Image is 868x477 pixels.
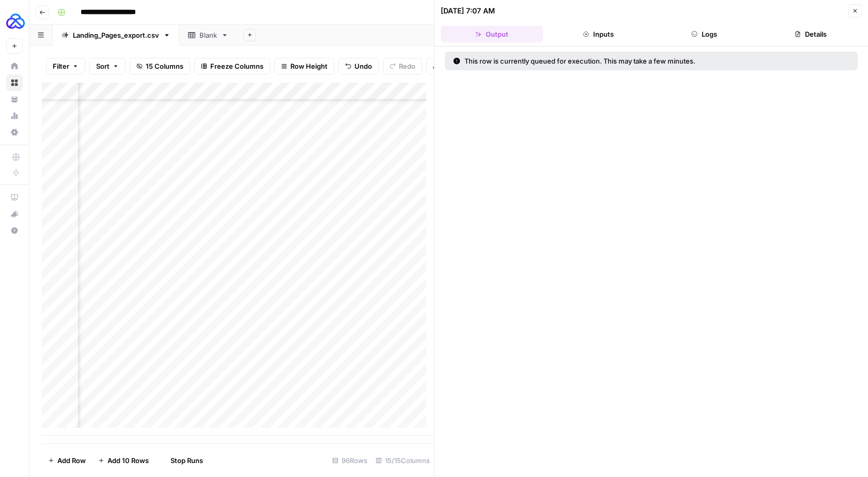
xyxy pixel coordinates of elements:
[155,452,209,469] button: Stop Runs
[96,61,110,71] span: Sort
[6,222,23,239] button: Help + Support
[547,26,649,42] button: Inputs
[338,58,379,74] button: Undo
[199,30,217,40] div: Blank
[7,206,22,222] div: What's new?
[194,58,270,74] button: Freeze Columns
[274,58,334,74] button: Row Height
[654,26,756,42] button: Logs
[441,26,543,42] button: Output
[6,8,23,34] button: Workspace: AUQ
[6,206,23,222] button: What's new?
[290,61,328,71] span: Row Height
[46,58,85,74] button: Filter
[42,452,92,469] button: Add Row
[89,58,126,74] button: Sort
[441,6,495,16] div: [DATE] 7:07 AM
[107,455,149,466] span: Add 10 Rows
[6,189,23,206] a: AirOps Academy
[130,58,190,74] button: 15 Columns
[399,61,415,71] span: Redo
[453,56,772,66] div: This row is currently queued for execution. This may take a few minutes.
[53,61,69,71] span: Filter
[6,107,23,124] a: Usage
[146,61,183,71] span: 15 Columns
[53,25,179,45] a: Landing_Pages_export.csv
[383,58,422,74] button: Redo
[171,455,203,466] span: Stop Runs
[328,452,371,469] div: 96 Rows
[210,61,263,71] span: Freeze Columns
[179,25,237,45] a: Blank
[73,30,159,40] div: Landing_Pages_export.csv
[371,452,434,469] div: 15/15 Columns
[6,124,23,141] a: Settings
[92,452,155,469] button: Add 10 Rows
[57,455,86,466] span: Add Row
[6,91,23,107] a: Your Data
[354,61,372,71] span: Undo
[6,12,25,30] img: AUQ Logo
[760,26,862,42] button: Details
[6,74,23,91] a: Browse
[6,58,23,74] a: Home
